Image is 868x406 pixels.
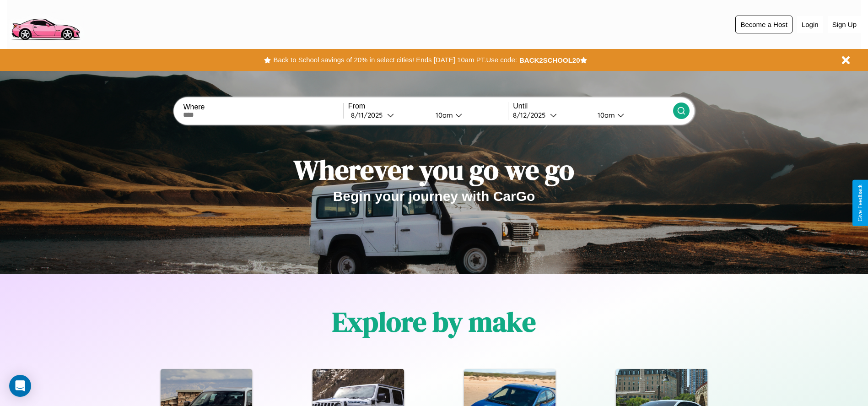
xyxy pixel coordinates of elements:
[828,16,861,33] button: Sign Up
[271,54,519,66] button: Back to School savings of 20% in select cities! Ends [DATE] 10am PT.Use code:
[7,5,84,43] img: logo
[857,184,863,222] div: Give Feedback
[735,16,793,33] button: Become a Host
[593,111,617,119] div: 10am
[590,110,673,120] button: 10am
[797,16,823,33] button: Login
[351,111,387,119] div: 8 / 11 / 2025
[519,56,580,64] b: BACK2SCHOOL20
[513,102,673,110] label: Until
[428,110,508,120] button: 10am
[431,111,455,119] div: 10am
[9,375,31,397] div: Open Intercom Messenger
[183,103,343,111] label: Where
[332,303,536,341] h1: Explore by make
[513,111,550,119] div: 8 / 12 / 2025
[348,110,428,120] button: 8/11/2025
[348,102,508,110] label: From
